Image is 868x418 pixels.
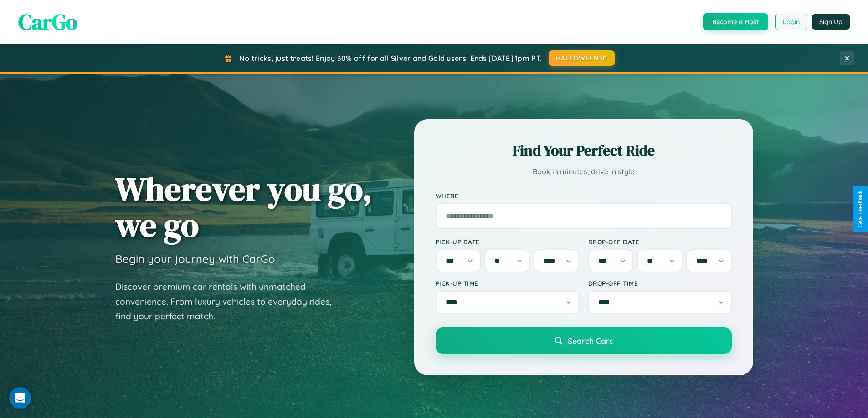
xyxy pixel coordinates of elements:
[18,7,77,37] span: CarGo
[436,327,732,354] button: Search Cars
[436,192,732,200] label: Where
[436,238,579,246] label: Pick-up Date
[9,387,31,409] iframe: Intercom live chat
[588,279,732,287] label: Drop-off Time
[436,165,732,178] p: Book in minutes, drive in style
[115,171,372,243] h1: Wherever you go, we go
[549,50,615,66] button: HALLOWEEN30
[588,238,732,246] label: Drop-off Date
[436,279,579,287] label: Pick-up Time
[703,13,768,30] button: Become a Host
[436,141,732,161] h2: Find Your Perfect Ride
[812,14,850,30] button: Sign Up
[568,336,613,346] span: Search Cars
[115,252,275,266] h3: Begin your journey with CarGo
[857,191,863,227] div: Give Feedback
[775,14,807,30] button: Login
[239,54,542,63] span: No tricks, just treats! Enjoy 30% off for all Silver and Gold users! Ends [DATE] 1pm PT.
[115,279,343,324] p: Discover premium car rentals with unmatched convenience. From luxury vehicles to everyday rides, ...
